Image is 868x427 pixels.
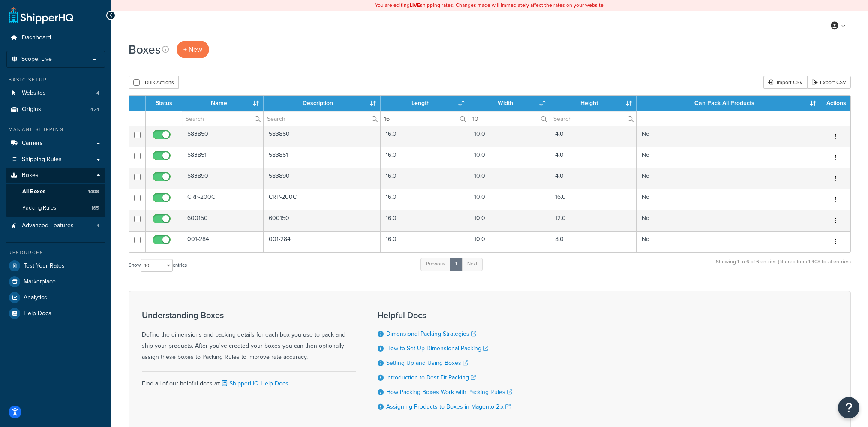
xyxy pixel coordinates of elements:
[386,388,512,397] a: How Packing Boxes Work with Packing Rules
[637,168,820,189] td: No
[763,76,807,89] div: Import CSV
[129,41,161,58] h1: Boxes
[6,126,105,133] div: Manage Shipping
[146,96,182,111] th: Status
[141,259,173,272] select: Showentries
[6,184,105,200] li: All Boxes
[378,310,512,320] h3: Helpful Docs
[96,90,99,97] span: 4
[386,402,511,411] a: Assigning Products to Boxes in Magento 2.x
[6,135,105,151] a: Carriers
[838,397,859,418] button: Open Resource Center
[550,96,637,111] th: Height : activate to sort column ascending
[183,45,202,54] span: + New
[469,96,550,111] th: Width : activate to sort column ascending
[129,259,187,272] label: Show entries
[469,126,550,147] td: 10.0
[6,152,105,168] a: Shipping Rules
[469,111,550,126] input: Search
[22,222,74,229] span: Advanced Features
[386,344,488,353] a: How to Set Up Dimensional Packing
[637,126,820,147] td: No
[386,358,468,367] a: Setting Up and Using Boxes
[182,96,264,111] th: Name : activate to sort column ascending
[420,258,451,271] a: Previous
[386,329,476,338] a: Dimensional Packing Strategies
[637,189,820,210] td: No
[381,111,469,126] input: Search
[9,6,73,24] a: ShipperHQ Home
[6,102,105,117] a: Origins 424
[142,371,356,389] div: Find all of our helpful docs at:
[550,147,637,168] td: 4.0
[182,231,264,252] td: 001-284
[22,172,39,179] span: Boxes
[142,310,356,363] div: Define the dimensions and packing details for each box you use to pack and ship your products. Af...
[550,189,637,210] td: 16.0
[6,258,105,274] li: Test Your Rates
[220,379,288,388] a: ShipperHQ Help Docs
[6,30,105,46] a: Dashboard
[24,310,51,317] span: Help Docs
[6,290,105,305] a: Analytics
[182,210,264,231] td: 600150
[6,85,105,101] li: Websites
[24,278,56,286] span: Marketplace
[381,210,469,231] td: 16.0
[6,306,105,321] a: Help Docs
[807,76,851,89] a: Export CSV
[88,188,99,195] span: 1408
[550,210,637,231] td: 12.0
[550,126,637,147] td: 4.0
[264,111,380,126] input: Search
[6,168,105,183] a: Boxes
[6,200,105,216] li: Packing Rules
[22,34,51,42] span: Dashboard
[6,274,105,289] a: Marketplace
[182,126,264,147] td: 583850
[450,258,463,271] a: 1
[22,188,45,195] span: All Boxes
[6,76,105,84] div: Basic Setup
[22,156,62,163] span: Shipping Rules
[142,310,356,320] h3: Understanding Boxes
[264,189,380,210] td: CRP-200C
[6,249,105,256] div: Resources
[177,41,209,58] a: + New
[264,126,380,147] td: 583850
[182,111,263,126] input: Search
[381,147,469,168] td: 16.0
[22,140,43,147] span: Carriers
[381,189,469,210] td: 16.0
[6,168,105,217] li: Boxes
[386,373,476,382] a: Introduction to Best Fit Packing
[90,106,99,113] span: 424
[24,294,47,301] span: Analytics
[637,210,820,231] td: No
[264,168,380,189] td: 583890
[637,147,820,168] td: No
[462,258,483,271] a: Next
[22,204,56,212] span: Packing Rules
[264,231,380,252] td: 001-284
[182,147,264,168] td: 583851
[22,106,41,113] span: Origins
[6,102,105,117] li: Origins
[381,168,469,189] td: 16.0
[381,96,469,111] th: Length : activate to sort column ascending
[469,189,550,210] td: 10.0
[550,111,636,126] input: Search
[264,147,380,168] td: 583851
[381,126,469,147] td: 16.0
[129,76,179,89] button: Bulk Actions
[469,168,550,189] td: 10.0
[6,85,105,101] a: Websites 4
[182,168,264,189] td: 583890
[550,168,637,189] td: 4.0
[469,147,550,168] td: 10.0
